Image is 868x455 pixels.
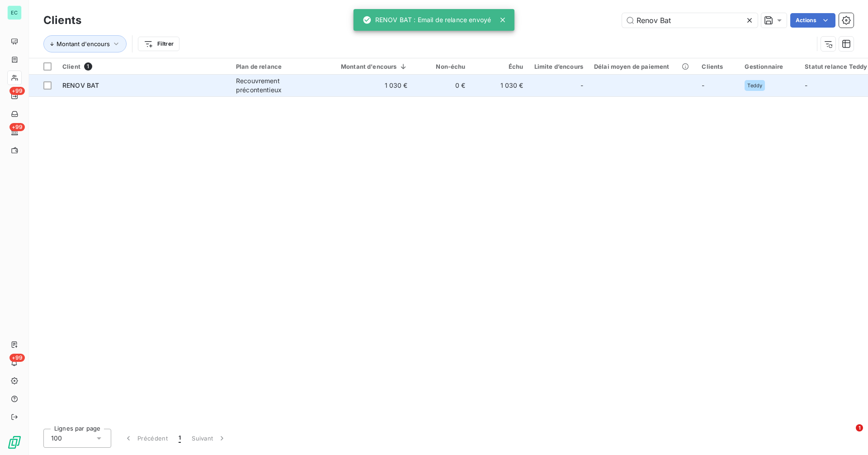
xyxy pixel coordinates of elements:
[57,40,110,47] span: Montant d'encours
[594,63,691,70] div: Délai moyen de paiement
[363,12,491,28] div: RENOV BAT : Email de relance envoyé
[476,63,524,70] div: Échu
[186,429,232,448] button: Suivant
[7,5,22,20] div: EC
[236,63,319,70] div: Plan de relance
[702,63,734,70] div: Clients
[118,429,173,448] button: Précédent
[9,87,25,95] span: +99
[790,13,835,28] button: Actions
[419,63,466,70] div: Non-échu
[325,75,413,96] td: 1 030 €
[330,63,408,70] div: Montant d'encours
[9,354,25,362] span: +99
[7,435,22,450] img: Logo LeanPay
[413,75,471,96] td: 0 €
[856,424,863,431] span: 1
[51,434,62,443] span: 100
[745,63,794,70] div: Gestionnaire
[9,123,25,131] span: +99
[43,12,81,28] h3: Clients
[702,81,704,89] span: -
[62,63,80,70] span: Client
[534,63,583,70] div: Limite d’encours
[236,76,319,95] div: Recouvrement précontentieux
[622,13,758,28] input: Rechercher
[138,37,179,51] button: Filtrer
[173,429,186,448] button: 1
[805,81,807,89] span: -
[84,62,92,71] span: 1
[43,35,127,52] button: Montant d'encours
[837,424,859,446] iframe: Intercom live chat
[62,81,99,89] span: RENOV BAT
[580,81,583,90] span: -
[179,434,181,443] span: 1
[471,75,529,96] td: 1 030 €
[747,83,762,88] span: Teddy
